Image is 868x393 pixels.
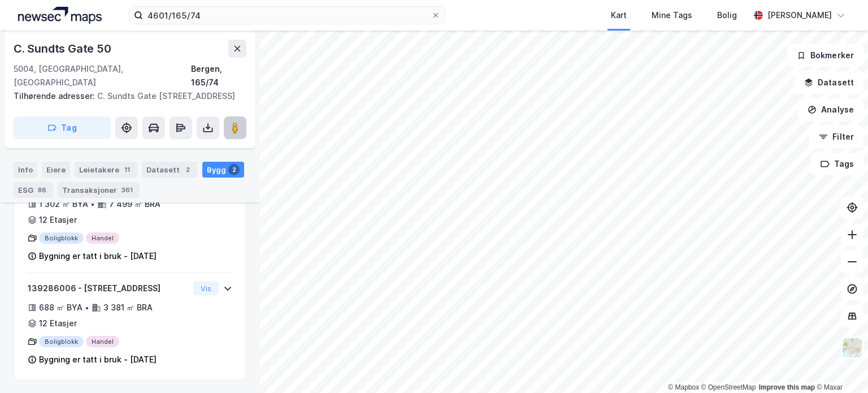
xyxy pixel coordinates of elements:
[121,164,133,175] div: 11
[193,282,219,295] button: Vis
[109,197,160,211] div: 7 499 ㎡ BRA
[42,162,70,178] div: Eiere
[717,8,737,22] div: Bolig
[39,301,83,314] div: 688 ㎡ BYA
[36,184,49,196] div: 86
[39,197,88,211] div: 1 302 ㎡ BYA
[119,184,135,196] div: 361
[228,164,240,175] div: 2
[85,303,89,312] div: •
[811,339,868,393] div: Kontrollprogram for chat
[202,162,244,178] div: Bygg
[767,8,832,22] div: [PERSON_NAME]
[811,339,868,393] iframe: Chat Widget
[182,164,193,175] div: 2
[611,8,627,22] div: Kart
[39,317,77,330] div: 12 Etasjer
[759,383,815,391] a: Improve this map
[103,301,153,314] div: 3 381 ㎡ BRA
[668,383,699,391] a: Mapbox
[191,62,246,89] div: Bergen, 165/74
[795,71,863,94] button: Datasett
[841,337,863,359] img: Z
[787,44,863,67] button: Bokmerker
[811,153,863,175] button: Tags
[14,40,114,58] div: C. Sundts Gate 50
[701,383,756,391] a: OpenStreetMap
[58,182,140,198] div: Transaksjoner
[809,126,863,148] button: Filter
[75,162,137,178] div: Leietakere
[798,98,863,121] button: Analyse
[14,182,53,198] div: ESG
[14,91,97,101] span: Tilhørende adresser:
[142,162,198,178] div: Datasett
[14,162,37,178] div: Info
[18,7,102,24] img: logo.a4113a55bc3d86da70a041830d287a7e.svg
[39,249,157,263] div: Bygning er tatt i bruk - [DATE]
[39,353,157,366] div: Bygning er tatt i bruk - [DATE]
[14,62,191,89] div: 5004, [GEOGRAPHIC_DATA], [GEOGRAPHIC_DATA]
[143,7,431,24] input: Søk på adresse, matrikkel, gårdeiere, leietakere eller personer
[14,116,111,139] button: Tag
[652,8,692,22] div: Mine Tags
[14,89,237,103] div: C. Sundts Gate [STREET_ADDRESS]
[28,282,189,295] div: 139286006 - [STREET_ADDRESS]
[90,200,95,209] div: •
[39,213,77,227] div: 12 Etasjer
